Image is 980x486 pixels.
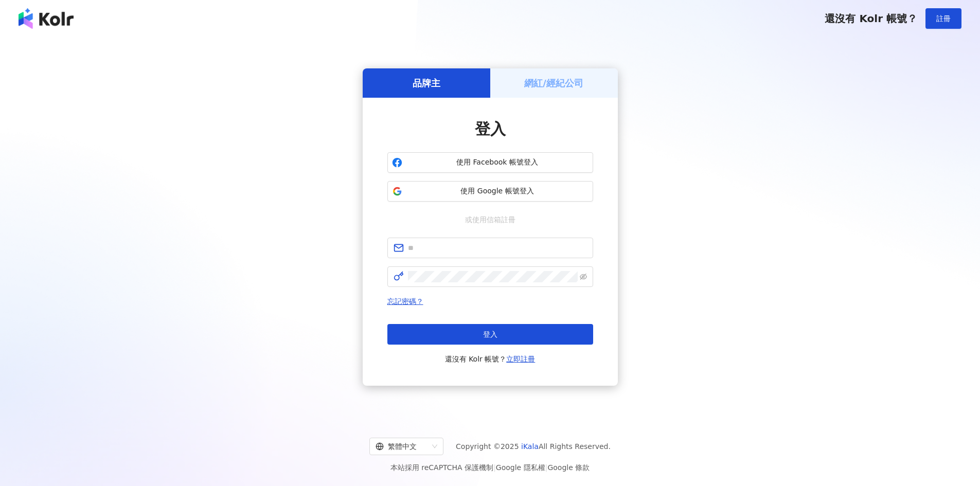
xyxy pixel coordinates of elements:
[925,8,961,29] button: 註冊
[483,330,497,338] span: 登入
[387,181,593,202] button: 使用 Google 帳號登入
[376,438,428,455] div: 繁體中文
[406,186,589,196] span: 使用 Google 帳號登入
[458,214,523,225] span: 或使用信箱註冊
[936,14,951,23] span: 註冊
[580,273,587,280] span: eye-invisible
[390,461,590,474] span: 本站採用 reCAPTCHA 保護機制
[387,324,593,345] button: 登入
[524,77,583,89] h5: 網紅/經紀公司
[456,440,611,453] span: Copyright © 2025 All Rights Reserved.
[545,463,548,472] span: |
[496,463,545,472] a: Google 隱私權
[406,157,589,168] span: 使用 Facebook 帳號登入
[506,355,535,363] a: 立即註冊
[413,77,440,89] h5: 品牌主
[825,12,917,25] span: 還沒有 Kolr 帳號？
[19,8,74,29] img: logo
[387,297,423,305] a: 忘記密碼？
[547,463,590,472] a: Google 條款
[493,463,496,472] span: |
[445,353,536,365] span: 還沒有 Kolr 帳號？
[521,442,539,451] a: iKala
[475,120,506,138] span: 登入
[387,152,593,173] button: 使用 Facebook 帳號登入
